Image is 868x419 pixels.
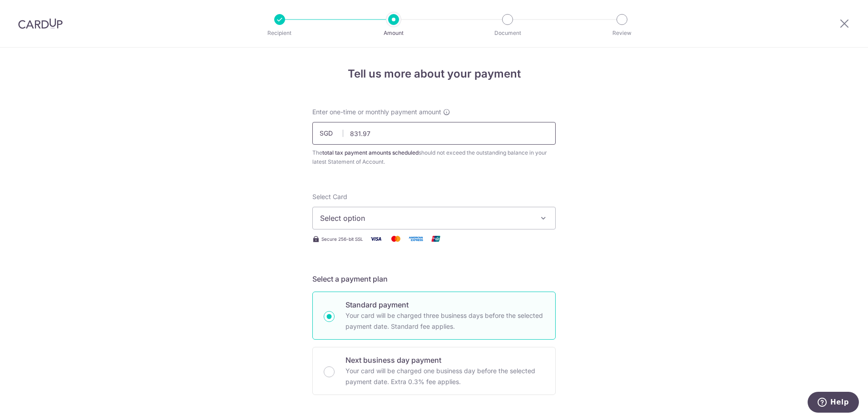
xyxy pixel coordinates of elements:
p: Recipient [246,29,313,38]
img: Union Pay [427,233,445,244]
input: 0.00 [312,122,556,145]
img: CardUp [18,18,63,29]
p: Document [474,29,541,38]
p: Amount [360,29,427,38]
p: Your card will be charged one business day before the selected payment date. Extra 0.3% fee applies. [345,365,544,387]
p: Your card will be charged three business days before the selected payment date. Standard fee appl... [345,310,544,332]
h4: Tell us more about your payment [312,66,556,82]
span: Secure 256-bit SSL [321,235,363,243]
img: Visa [367,233,385,244]
span: translation missing: en.payables.payment_networks.credit_card.summary.labels.select_card [312,193,347,200]
p: Next business day payment [345,355,544,365]
p: Standard payment [345,299,544,310]
img: Mastercard [387,233,405,244]
span: SGD [320,129,343,138]
h5: Select a payment plan [312,273,556,284]
div: The should not exceed the outstanding balance in your latest Statement of Account. [312,148,556,166]
img: American Express [407,233,425,244]
b: total tax payment amounts scheduled [322,149,419,156]
span: Enter one-time or monthly payment amount [312,107,441,117]
iframe: Opens a widget where you can find more information [808,392,859,414]
button: Select option [312,207,556,229]
p: Review [588,29,656,38]
span: Select option [320,213,532,224]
